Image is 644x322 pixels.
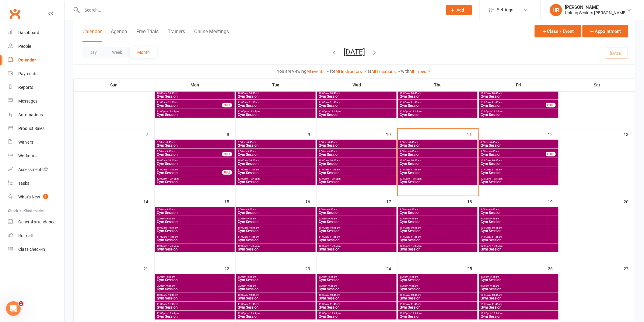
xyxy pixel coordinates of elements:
span: 8:00am [156,208,233,211]
span: - 9:45am [489,217,499,220]
span: 10:00am [318,92,395,95]
span: 10:00am [237,92,314,95]
a: Dashboard [8,26,64,40]
button: Free Trials [136,29,159,42]
span: - 11:45am [167,101,178,104]
span: - 12:45pm [491,110,502,113]
div: HR [550,4,562,16]
span: 12:00pm [237,177,314,180]
span: Gym Session [156,211,233,215]
div: 13 [624,129,635,139]
span: - 12:45pm [329,110,341,113]
div: 15 [224,196,235,206]
button: Month [130,47,157,58]
span: 10:00am [480,92,557,95]
span: Gym Session [399,95,476,98]
span: - 8:45am [489,275,499,278]
div: FULL [222,103,232,107]
span: Gym Session [480,153,546,156]
span: 11:00am [399,101,476,104]
span: 12:00pm [156,245,233,247]
span: 11:00am [237,101,314,104]
span: 12:00pm [156,110,233,113]
span: 11:00am [480,236,557,238]
th: Wed [317,79,397,91]
span: 8:00am [318,141,395,144]
span: 1 [43,194,48,199]
span: - 10:45am [248,226,259,229]
span: - 10:45am [491,226,502,229]
div: What's New [18,194,40,199]
div: Tasks [18,181,29,186]
span: - 11:45am [329,101,340,104]
button: Agenda [111,29,127,42]
div: Roll call [18,233,33,238]
div: 20 [624,196,635,206]
span: Gym Session [156,220,233,224]
span: - 12:45pm [248,110,260,113]
div: Uniting Seniors [PERSON_NAME] [565,10,627,16]
span: Gym Session [318,229,395,233]
span: Gym Session [156,95,233,98]
span: - 12:45pm [491,245,502,247]
span: Gym Session [480,180,557,184]
a: Workouts [8,149,64,163]
span: - 12:45pm [410,177,422,180]
span: 11:00am [318,101,395,104]
span: Gym Session [237,104,314,107]
span: Gym Session [156,162,233,166]
span: 10:00am [399,226,476,229]
div: Workouts [18,153,37,158]
span: 9:00am [156,150,222,153]
a: Class kiosk mode [8,243,64,256]
span: 8:00am [480,141,557,144]
span: Gym Session [318,220,395,224]
span: Gym Session [237,247,314,251]
span: - 8:45am [489,208,499,211]
span: 9:00am [237,217,314,220]
span: - 12:45pm [248,245,260,247]
span: Gym Session [156,153,222,156]
strong: with [401,69,409,74]
span: - 9:45am [165,217,175,220]
div: 26 [548,263,559,273]
span: Gym Session [156,238,233,242]
div: 21 [143,263,154,273]
span: - 12:45pm [410,245,422,247]
div: 18 [467,196,478,206]
span: Add [457,8,464,12]
span: Gym Session [480,211,557,215]
span: - 8:45am [408,275,418,278]
div: Product Sales [18,126,44,131]
span: - 8:45am [327,208,337,211]
button: Appointment [583,25,628,37]
span: Gym Session [480,229,557,233]
a: Product Sales [8,122,64,135]
span: 10:00am [399,159,476,162]
span: - 11:45am [329,168,340,171]
span: 12:00pm [399,110,476,113]
span: 8:00am [237,275,314,278]
span: - 8:45am [246,208,256,211]
a: Messages [8,94,64,108]
span: Gym Session [399,211,476,215]
span: 9:00am [237,150,314,153]
span: 9:00am [318,217,395,220]
span: Gym Session [237,113,314,117]
span: - 8:45am [165,141,175,144]
span: 11:00am [399,236,476,238]
span: Gym Session [318,180,395,184]
a: Roll call [8,229,64,243]
span: - 11:45am [248,101,259,104]
span: 8:00am [399,141,476,144]
span: - 9:45am [489,150,499,153]
button: Trainers [168,29,185,42]
button: [DATE] [344,48,365,56]
div: People [18,44,31,49]
div: 8 [227,129,235,139]
span: - 9:45am [327,150,337,153]
div: 19 [548,196,559,206]
div: Calendar [18,58,36,62]
span: 12:00pm [237,110,314,113]
span: 8:00am [156,141,233,144]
